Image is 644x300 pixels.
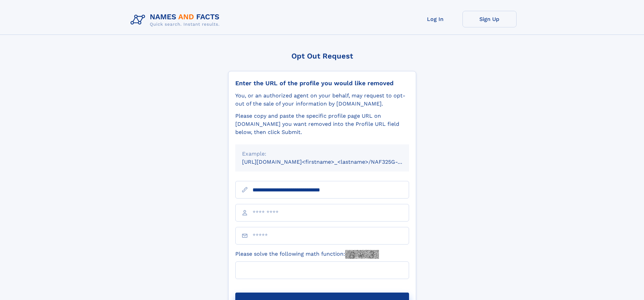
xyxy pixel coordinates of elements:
div: Enter the URL of the profile you would like removed [235,79,409,87]
div: You, or an authorized agent on your behalf, may request to opt-out of the sale of your informatio... [235,92,409,108]
label: Please solve the following math function: [235,250,379,259]
div: Please copy and paste the specific profile page URL on [DOMAIN_NAME] you want removed into the Pr... [235,112,409,136]
div: Example: [242,150,402,158]
div: Opt Out Request [228,52,416,60]
small: [URL][DOMAIN_NAME]<firstname>_<lastname>/NAF325G-xxxxxxxx [242,159,422,165]
a: Sign Up [462,11,517,27]
a: Log In [408,11,462,27]
img: Logo Names and Facts [128,11,225,29]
